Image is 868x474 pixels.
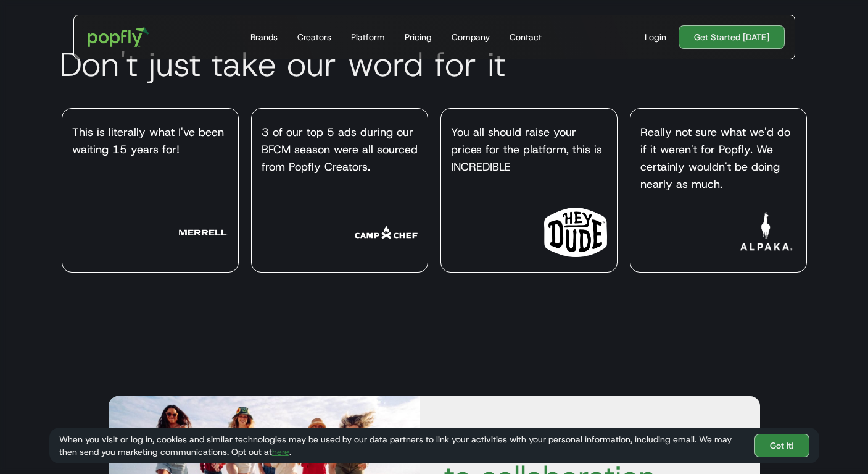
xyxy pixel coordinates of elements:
div: Really not sure what we'd do if it weren't for Popfly. We certainly wouldn't be doing nearly as m... [640,124,796,193]
a: Platform [346,15,390,59]
h2: Don't just take our word for it [49,48,819,81]
a: home [79,19,159,56]
div: Platform [351,31,385,43]
div: This is literally what I've been waiting 15 years for! [72,124,228,158]
div: When you visit or log in, cookies and similar technologies may be used by our data partners to li... [59,433,745,458]
a: Contact [505,15,547,59]
a: Get Started [DATE] [679,25,785,49]
div: 3 of our top 5 ads during our BFCM season were all sourced from Popfly Creators. [262,124,418,176]
a: Brands [246,15,283,59]
div: Company [452,31,490,43]
a: Login [640,31,671,43]
a: Pricing [400,15,437,59]
div: Login [645,31,666,43]
a: Company [447,15,495,59]
div: Pricing [405,31,432,43]
a: Got It! [754,434,809,457]
a: Creators [292,15,336,59]
div: Brands [250,31,278,43]
a: here [272,446,289,457]
div: You all should raise your prices for the platform, this is INCREDIBLE [451,124,607,176]
div: Contact [510,31,542,43]
div: Creators [297,31,331,43]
